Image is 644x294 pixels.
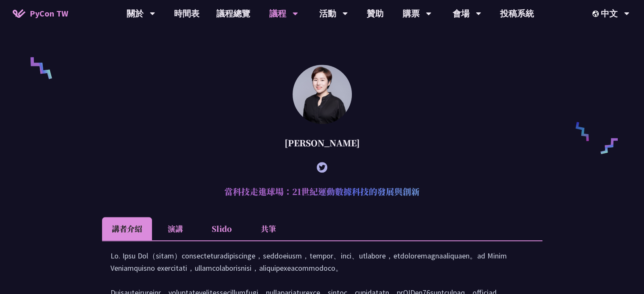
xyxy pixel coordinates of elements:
[592,11,601,17] img: Locale Icon
[293,65,352,124] img: 林滿新
[4,3,77,24] a: PyCon TW
[199,217,245,240] li: Slido
[245,217,292,240] li: 共筆
[102,217,152,240] li: 講者介紹
[152,217,199,240] li: 演講
[102,179,542,204] h2: 當科技走進球場：21世紀運動數據科技的發展與創新
[13,9,25,18] img: Home icon of PyCon TW 2025
[30,7,68,20] span: PyCon TW
[102,130,542,156] div: [PERSON_NAME]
